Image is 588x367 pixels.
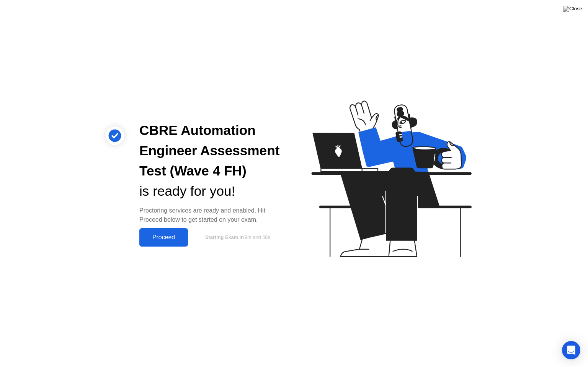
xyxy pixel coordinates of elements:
[563,6,582,12] img: Close
[562,341,580,359] div: Open Intercom Messenger
[245,234,270,240] span: 9m and 58s
[139,181,282,201] div: is ready for you!
[139,228,188,247] button: Proceed
[139,206,282,224] div: Proctoring services are ready and enabled. Hit Proceed below to get started on your exam.
[142,234,186,241] div: Proceed
[139,120,282,181] div: CBRE Automation Engineer Assessment Test (Wave 4 FH)
[192,230,282,245] button: Starting Exam in9m and 58s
